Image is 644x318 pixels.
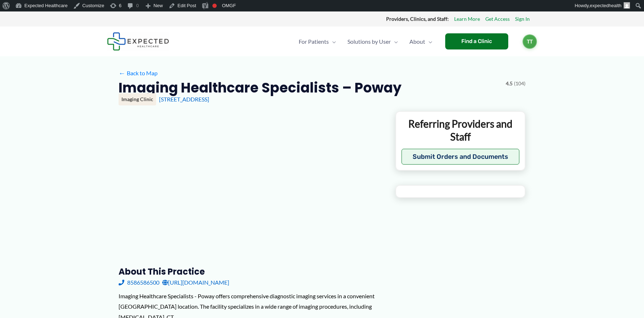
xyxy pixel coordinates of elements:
span: ← [119,70,125,76]
span: Solutions by User [347,29,391,54]
span: 4.5 [506,79,513,88]
a: Learn More [454,14,480,24]
a: For PatientsMenu Toggle [293,29,342,54]
span: expectedhealth [590,3,621,8]
span: Menu Toggle [391,29,398,54]
strong: Providers, Clinics, and Staff: [386,16,449,22]
button: Submit Orders and Documents [402,149,519,165]
img: Expected Healthcare Logo - side, dark font, small [107,32,169,51]
a: ←Back to Map [119,68,158,79]
h3: About this practice [119,266,384,277]
a: [STREET_ADDRESS] [159,96,209,103]
p: Referring Providers and Staff [402,117,519,143]
span: About [409,29,425,54]
a: Solutions by UserMenu Toggle [342,29,404,54]
a: AboutMenu Toggle [404,29,438,54]
a: TT [523,34,537,49]
h2: Imaging Healthcare Specialists – Poway [119,79,402,96]
a: Get Access [485,14,510,24]
a: Sign In [515,14,530,24]
span: Menu Toggle [425,29,432,54]
span: Menu Toggle [329,29,336,54]
a: 8586586500 [119,277,159,288]
span: For Patients [299,29,329,54]
span: (104) [514,79,525,88]
a: Find a Clinic [445,33,508,49]
div: Imaging Clinic [119,93,156,105]
a: [URL][DOMAIN_NAME] [162,277,229,288]
nav: Primary Site Navigation [293,29,438,54]
div: Focus keyphrase not set [212,4,217,8]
